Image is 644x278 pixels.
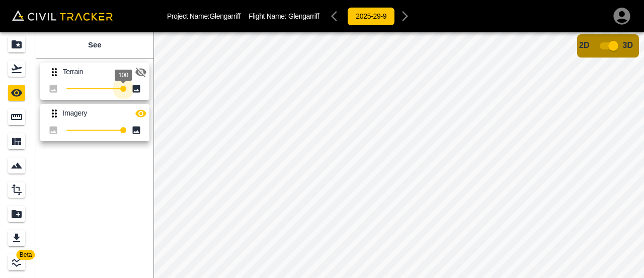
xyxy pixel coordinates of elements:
[579,41,589,49] span: 2D
[249,12,319,20] p: Flight Name:
[623,41,633,49] span: 3D
[347,7,395,26] button: 2025-29-9
[167,12,240,20] p: Project Name: Glengarriff
[12,10,113,21] img: Civil Tracker
[288,12,319,20] span: Glengarriff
